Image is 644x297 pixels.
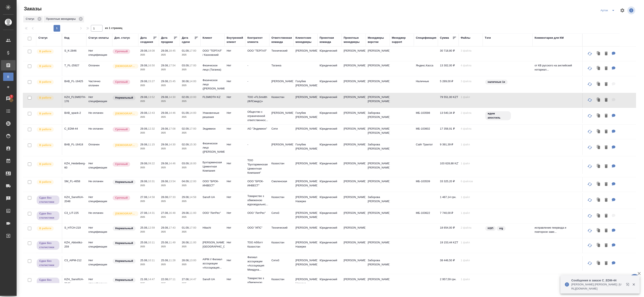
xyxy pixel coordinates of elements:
[203,63,222,72] p: Физическое лицо (Таганка)
[169,95,176,99] p: 14:30
[182,147,198,151] p: 2025
[39,127,51,131] p: В работе
[627,6,636,14] span: Посмотреть информацию
[140,111,148,114] p: 29.08,
[247,79,267,83] p: -
[36,95,60,101] div: Выставляет ПМ после принятия заказа от КМа
[603,80,610,89] button: Удалить
[203,160,222,173] p: Бухтарминская Цементная Компания
[203,78,222,91] p: Физическое лицо ([PERSON_NAME])
[112,127,136,132] div: Выставляется автоматически, если на указанный объем услуг необходимо больше времени в стандартном...
[39,143,51,147] p: В работе
[3,73,13,81] a: В
[86,159,112,174] td: Нет спецификации
[629,283,638,286] button: Закрыть
[169,49,176,52] p: 18:45
[320,36,340,44] div: Проектная команда
[595,64,603,73] button: Клонировать
[26,17,36,21] p: Статус
[64,49,84,53] p: S_K-2846
[169,111,176,114] p: 14:46
[318,125,342,139] td: Юридический
[161,143,169,146] p: 29.08,
[38,36,48,40] div: Статус
[148,143,155,146] p: 11:15
[488,111,508,120] p: ждем апостиль
[293,177,318,192] td: [PERSON_NAME] [PERSON_NAME]
[293,125,318,139] td: [PERSON_NAME]
[203,36,212,40] div: Клиент
[23,16,43,22] div: Статус
[182,64,189,67] p: 03.09,
[535,63,580,72] p: от КВ русского на английский нотариал...
[414,77,438,92] td: Наличные
[392,36,412,44] div: Менеджер support
[438,47,459,61] td: 30 718,80 ₽
[203,141,222,154] p: Физическое лицо ([PERSON_NAME])
[585,111,595,121] button: Обновить
[600,7,617,14] div: split button
[603,241,610,250] button: Удалить
[182,68,198,72] p: 2025
[64,95,84,103] p: KZH_FLSMIDTH-176
[461,49,481,53] p: 3 файла
[46,17,77,21] p: Проектные менеджеры
[114,36,130,40] div: Доп. статус
[247,142,267,147] p: -
[368,49,388,53] p: [PERSON_NAME]
[115,143,136,147] p: [DEMOGRAPHIC_DATA]
[86,109,112,123] td: Не оплачен
[269,93,293,108] td: Казахстан
[318,93,342,108] td: Юридический
[161,64,169,67] p: 29.08,
[485,111,530,121] div: ждем апостиль
[44,16,84,22] div: Проектные менеджеры
[148,111,155,114] p: 12:43
[595,259,603,268] button: Клонировать
[595,180,603,189] button: Клонировать
[595,212,603,220] button: Клонировать
[227,127,243,131] p: Нет
[269,47,293,61] td: Технический
[64,79,84,83] p: BAB_FL-16425
[36,111,60,116] div: Выставляет ПМ после принятия заказа от КМа
[585,258,595,268] button: Обновить
[344,36,364,44] div: Проектные менеджеры
[161,80,169,83] p: 29.08,
[595,127,603,136] button: Клонировать
[140,127,148,130] p: 29.08,
[368,127,388,135] p: [PERSON_NAME] [PERSON_NAME]
[271,36,292,44] div: Ответственная команда
[189,127,196,130] p: 17:00
[595,196,603,204] button: Клонировать
[64,211,84,215] p: C3_LIT-225
[247,127,267,131] p: АО "Эндимион"
[182,80,189,83] p: 30.08,
[161,68,178,72] p: 2025
[461,95,481,99] p: 1 файл
[603,180,610,189] button: Удалить
[161,99,178,103] p: 2025
[203,127,222,131] p: Эндимион
[148,127,155,130] p: 12:32
[293,77,318,92] td: Голубев [PERSON_NAME]
[318,61,342,76] td: Юридический
[595,162,603,171] button: Клонировать
[368,161,388,170] p: [PERSON_NAME] [PERSON_NAME]
[86,125,112,139] td: Не оплачен
[318,109,342,123] td: Юридический
[189,49,196,52] p: 17:00
[535,36,564,40] div: Комментарии для КМ
[112,161,136,167] div: Выставляется автоматически, если на указанный объем услуг необходимо больше времени в стандартном...
[161,131,178,135] p: 2025
[414,109,438,123] td: МБ-103598
[342,159,366,174] td: [PERSON_NAME]
[293,47,318,61] td: [PERSON_NAME]
[247,49,267,53] p: ООО "ТЕРГАЛ"
[227,36,243,44] div: Внутренний клиент
[161,127,169,130] p: 29.08,
[485,79,530,85] div: наличные 1к
[488,80,505,84] p: наличные 1к
[64,36,69,40] div: Код
[368,111,388,119] p: Заборова [PERSON_NAME]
